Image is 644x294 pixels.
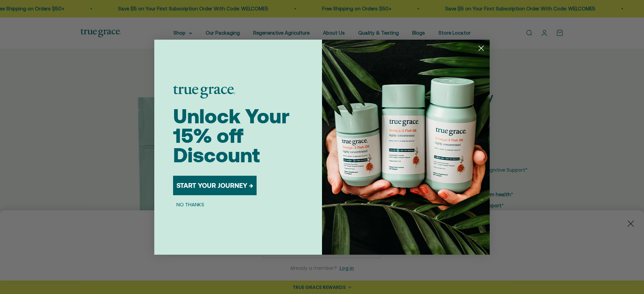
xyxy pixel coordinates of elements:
[322,40,490,255] img: 098727d5-50f8-4f9b-9554-844bb8da1403.jpeg
[173,176,257,195] button: START YOUR JOURNEY →
[173,104,289,167] span: Unlock Your 15% off Discount
[475,42,487,54] button: Close dialog
[173,86,235,98] img: logo placeholder
[173,201,208,209] button: NO THANKS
